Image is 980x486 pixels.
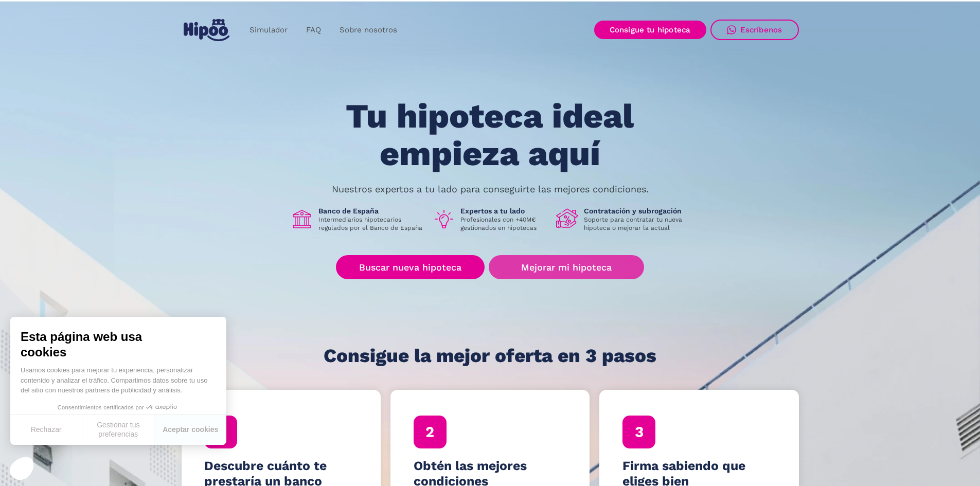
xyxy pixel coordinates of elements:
p: Intermediarios hipotecarios regulados por el Banco de España [318,215,424,232]
h1: Expertos a tu lado [460,206,548,215]
a: Simulador [240,20,297,40]
a: Sobre nosotros [330,20,406,40]
h1: Contratación y subrogación [584,206,690,215]
a: Buscar nueva hipoteca [336,255,485,279]
div: Escríbenos [740,25,782,34]
a: Escríbenos [710,20,799,40]
p: Profesionales con +40M€ gestionados en hipotecas [460,215,548,232]
a: FAQ [297,20,330,40]
a: Mejorar mi hipoteca [489,255,644,279]
a: home [182,15,232,45]
h1: Tu hipoteca ideal empieza aquí [295,98,685,172]
p: Nuestros expertos a tu lado para conseguirte las mejores condiciones. [332,185,649,193]
h1: Banco de España [318,206,424,215]
p: Soporte para contratar tu nueva hipoteca o mejorar la actual [584,215,690,232]
h1: Consigue la mejor oferta en 3 pasos [324,346,656,366]
a: Consigue tu hipoteca [594,21,706,39]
